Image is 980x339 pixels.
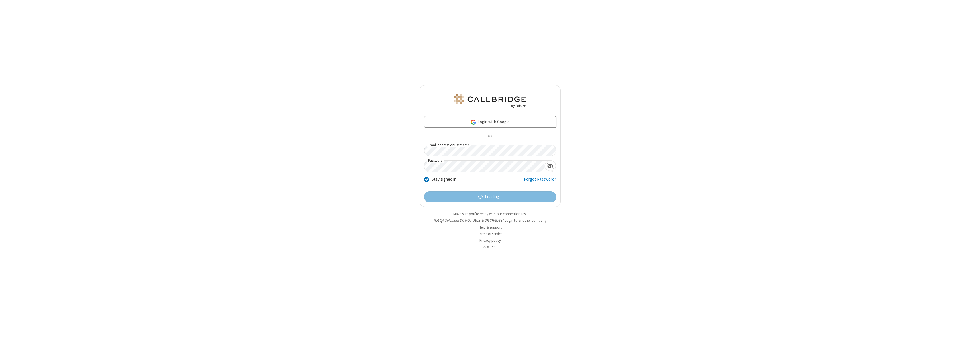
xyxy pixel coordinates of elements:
[485,194,502,200] span: Loading...
[505,218,546,223] button: Login to another company
[545,161,556,171] div: Show password
[420,218,561,223] li: Not QA Selenium DO NOT DELETE OR CHANGE?
[453,211,527,216] a: Make sure you're ready with our connection test
[424,145,556,156] input: Email address or username
[424,191,556,203] button: Loading...
[470,119,477,125] img: google-icon.png
[485,132,495,140] span: OR
[424,161,545,172] input: Password
[479,225,502,230] a: Help & support
[424,116,556,128] a: Login with Google
[478,231,502,236] a: Terms of service
[432,176,456,183] label: Stay signed in
[479,238,501,243] a: Privacy policy
[453,94,527,108] img: QA Selenium DO NOT DELETE OR CHANGE
[524,176,556,187] a: Forgot Password?
[420,244,561,250] li: v2.6.351.0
